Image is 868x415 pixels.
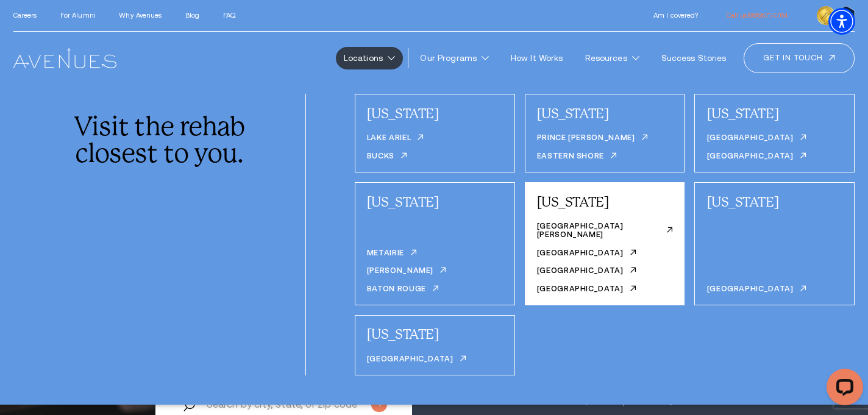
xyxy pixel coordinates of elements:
a: [US_STATE] [707,194,779,210]
a: For Alumni [60,12,96,19]
div: Visit the rehab closest to you. [70,113,248,166]
a: Why Avenues [119,12,162,19]
a: [GEOGRAPHIC_DATA][PERSON_NAME] [537,222,673,241]
a: Metairie [367,249,417,260]
div: Accessibility Menu [828,8,855,35]
a: [US_STATE] [537,105,609,121]
a: [GEOGRAPHIC_DATA] [537,285,636,296]
span: 866.671.4764 [749,12,787,19]
a: [US_STATE] [537,194,609,210]
a: Am I covered? [653,12,698,19]
a: [GEOGRAPHIC_DATA] [367,355,466,366]
a: Prince [PERSON_NAME] [537,133,648,145]
a: [PERSON_NAME] [367,266,446,278]
a: [GEOGRAPHIC_DATA] [537,266,636,278]
a: Eastern Shore [537,152,617,163]
input: Submit button [371,397,387,412]
a: Baton Rouge [367,285,439,296]
a: Resources [577,47,647,69]
a: [GEOGRAPHIC_DATA] [707,285,806,296]
a: call 866.671.4764 [727,12,788,19]
a: [US_STATE] [367,326,439,342]
a: FAQ [223,12,235,19]
a: [GEOGRAPHIC_DATA] [537,249,636,260]
iframe: LiveChat chat widget [817,364,868,415]
a: Lake Ariel [367,133,424,145]
a: Bucks [367,152,407,163]
a: [GEOGRAPHIC_DATA] [707,133,806,145]
a: Locations [336,47,403,69]
a: Careers [13,12,37,19]
a: Blog [185,12,199,19]
a: Success Stories [653,47,735,69]
img: clock [817,6,835,24]
a: [US_STATE] [367,194,439,210]
a: [US_STATE] [707,105,779,121]
a: Our Programs [413,47,497,69]
a: [GEOGRAPHIC_DATA] [707,152,806,163]
a: Get in touch [744,43,855,73]
a: How It Works [503,47,571,69]
a: [US_STATE] [367,105,439,121]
